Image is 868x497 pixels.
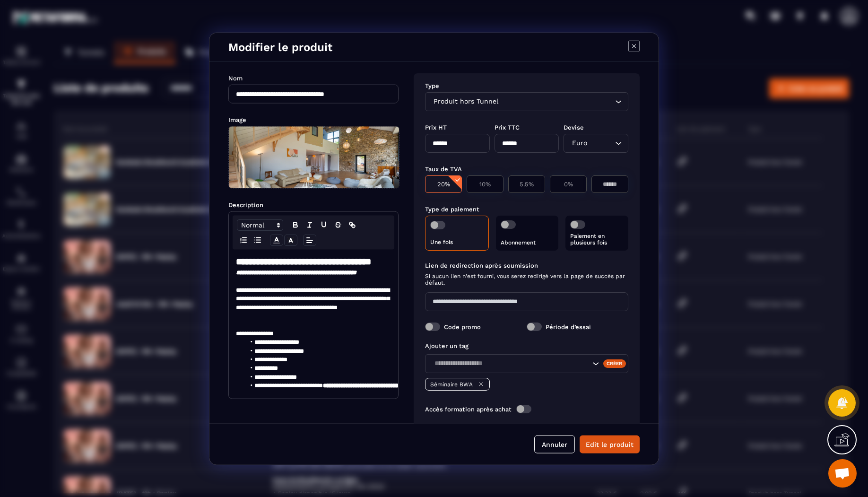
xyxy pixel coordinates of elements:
input: Search for option [589,138,613,148]
label: Description [228,201,263,208]
label: Nom [228,74,243,81]
span: Euro [570,138,589,148]
p: Paiement en plusieurs fois [570,232,624,245]
div: Search for option [425,354,628,373]
label: Devise [564,123,584,131]
div: Ouvrir le chat [828,459,857,488]
input: Search for option [500,96,613,106]
p: Abonnement [501,239,554,245]
label: Code promo [444,323,481,330]
label: Accès formation après achat [425,405,512,412]
label: Période d’essai [546,323,591,330]
label: Prix TTC [495,123,520,131]
button: Edit le produit [580,435,640,453]
p: 20% [430,180,457,187]
div: Créer [603,359,626,367]
input: Search for option [431,358,590,368]
div: Search for option [425,92,628,111]
label: Lien de redirection après soumission [425,262,628,269]
label: Taux de TVA [425,165,462,172]
span: Produit hors Tunnel [431,96,500,106]
label: Type de paiement [425,205,479,212]
p: Séminaire BWA [430,381,473,387]
label: Ajouter un tag [425,342,469,349]
label: Image [228,116,246,123]
span: Si aucun lien n'est fourni, vous serez redirigé vers la page de succès par défaut. [425,272,628,286]
p: Une fois [430,238,484,245]
p: 5.5% [513,180,540,187]
p: 10% [472,180,498,187]
p: 0% [555,180,582,187]
button: Annuler [534,435,575,453]
label: Type [425,82,439,89]
div: Search for option [564,133,628,152]
h4: Modifier le produit [228,40,332,53]
label: Prix HT [425,123,447,131]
